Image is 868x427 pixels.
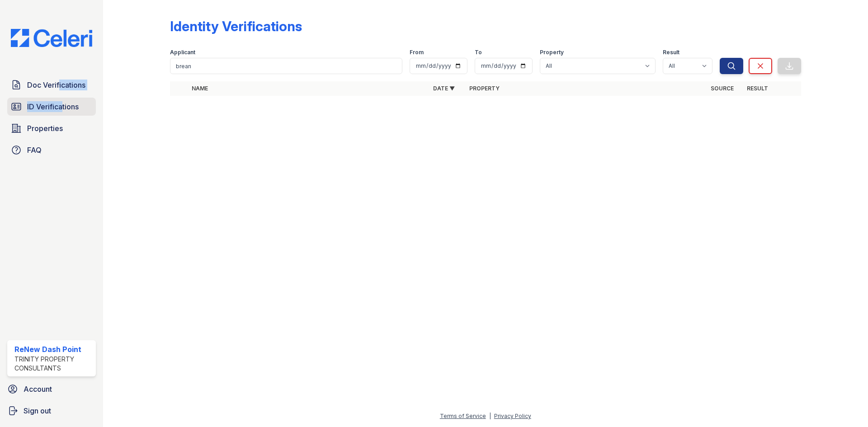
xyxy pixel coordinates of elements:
[747,85,768,92] a: Result
[440,413,486,419] a: Terms of Service
[4,402,99,420] a: Sign out
[475,49,482,56] label: To
[433,85,455,92] a: Date ▼
[410,49,424,56] label: From
[24,405,51,416] span: Sign out
[7,98,96,116] a: ID Verifications
[27,101,79,112] span: ID Verifications
[27,123,63,134] span: Properties
[27,80,85,90] span: Doc Verifications
[27,145,42,155] span: FAQ
[711,85,734,92] a: Source
[14,355,92,373] div: Trinity Property Consultants
[4,380,99,398] a: Account
[469,85,500,92] a: Property
[7,119,96,137] a: Properties
[540,49,564,56] label: Property
[14,344,92,355] div: ReNew Dash Point
[494,413,531,419] a: Privacy Policy
[489,413,491,419] div: |
[24,384,52,394] span: Account
[192,85,208,92] a: Name
[7,76,96,94] a: Doc Verifications
[170,49,195,56] label: Applicant
[663,49,679,56] label: Result
[170,18,302,34] div: Identity Verifications
[170,58,402,74] input: Search by name or phone number
[7,141,96,159] a: FAQ
[4,29,99,47] img: CE_Logo_Blue-a8612792a0a2168367f1c8372b55b34899dd931a85d93a1a3d3e32e68fde9ad4.png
